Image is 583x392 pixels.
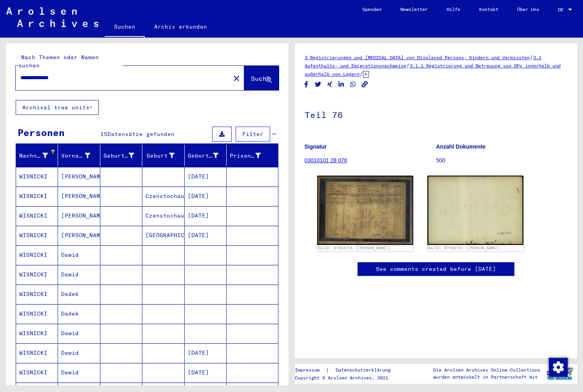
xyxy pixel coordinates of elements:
[185,363,227,382] mat-cell: [DATE]
[361,80,369,89] button: Copy link
[185,206,227,225] mat-cell: [DATE]
[251,74,271,82] span: Suche
[433,374,540,381] p: wurden entwickelt in Partnerschaft mit
[305,63,561,77] a: 3.1.1 Registrierung und Betreuung von DPs innerhalb und außerhalb von Lagern
[58,167,100,186] mat-cell: [PERSON_NAME]
[58,343,100,363] mat-cell: Dawid
[19,149,58,162] div: Nachname
[61,149,100,162] div: Vorname
[105,17,145,38] a: Suchen
[436,143,485,150] b: Anzahl Dokumente
[376,265,496,273] a: See comments created before [DATE]
[349,80,357,89] button: Share on WhatsApp
[100,131,107,138] span: 15
[18,54,99,69] mat-label: Nach Themen oder Namen suchen
[230,152,260,160] div: Prisoner #
[16,265,58,284] mat-cell: WISNICKI
[314,80,322,89] button: Share on Twitter
[16,285,58,304] mat-cell: WISNICKI
[19,152,48,160] div: Nachname
[188,149,228,162] div: Geburtsdatum
[58,187,100,206] mat-cell: [PERSON_NAME]
[142,187,184,206] mat-cell: Czenstochau
[18,125,65,140] div: Personen
[16,363,58,382] mat-cell: WISNICKI
[100,145,142,167] mat-header-cell: Geburtsname
[185,226,227,245] mat-cell: [DATE]
[302,80,311,89] button: Share on Facebook
[236,127,270,142] button: Filter
[329,366,400,374] a: Datenschutzerklärung
[530,54,533,61] span: /
[16,304,58,323] mat-cell: WISNICKI
[16,245,58,265] mat-cell: WISNICKI
[427,176,523,245] img: 002.jpg
[58,245,100,265] mat-cell: Dawid
[104,149,144,162] div: Geburtsname
[185,187,227,206] mat-cell: [DATE]
[244,66,279,90] button: Suche
[142,145,184,167] mat-header-cell: Geburt‏
[549,358,568,377] img: Zustimmung ändern
[6,7,98,27] img: Arolsen_neg.svg
[305,97,568,131] h1: Teil 76
[16,206,58,225] mat-cell: WISNICKI
[548,358,567,376] div: Zustimmung ändern
[58,145,100,167] mat-header-cell: Vorname
[436,156,567,165] p: 500
[326,80,334,89] button: Share on Xing
[58,226,100,245] mat-cell: [PERSON_NAME]
[406,62,410,69] span: /
[242,131,263,138] span: Filter
[317,176,413,245] img: 001.jpg
[295,366,400,374] div: |
[295,366,326,374] a: Impressum
[545,364,574,383] img: yv_logo.png
[185,167,227,186] mat-cell: [DATE]
[305,143,327,150] b: Signatur
[16,343,58,363] mat-cell: WISNICKI
[58,304,100,323] mat-cell: Dadek
[16,100,99,115] button: Archival tree units
[188,152,218,160] div: Geburtsdatum
[305,157,347,163] a: 03010101 28 076
[16,187,58,206] mat-cell: WISNICKI
[16,226,58,245] mat-cell: WISNICKI
[305,54,530,60] a: 3 Registrierungen und [MEDICAL_DATA] von Displaced Persons, Kindern und Vermissten
[185,343,227,363] mat-cell: [DATE]
[58,265,100,284] mat-cell: Dawid
[227,145,278,167] mat-header-cell: Prisoner #
[142,206,184,225] mat-cell: Czenstochau
[433,367,540,374] p: Die Arolsen Archives Online-Collections
[142,226,184,245] mat-cell: [GEOGRAPHIC_DATA]
[558,7,567,13] span: DE
[16,145,58,167] mat-header-cell: Nachname
[232,74,241,83] mat-icon: close
[229,70,244,86] button: Clear
[61,152,90,160] div: Vorname
[145,152,174,160] div: Geburt‏
[185,145,227,167] mat-header-cell: Geburtsdatum
[58,324,100,343] mat-cell: Dawid
[58,285,100,304] mat-cell: Dadek
[428,246,501,250] a: DocID: 87916744 ([PERSON_NAME])
[58,363,100,382] mat-cell: Dawid
[104,152,134,160] div: Geburtsname
[295,374,400,381] p: Copyright © Arolsen Archives, 2021
[107,131,174,138] span: Datensätze gefunden
[360,70,363,77] span: /
[318,246,390,250] a: DocID: 87916744 ([PERSON_NAME])
[16,324,58,343] mat-cell: WISNICKI
[337,80,345,89] button: Share on LinkedIn
[16,167,58,186] mat-cell: WISNICKI
[230,149,270,162] div: Prisoner #
[58,206,100,225] mat-cell: [PERSON_NAME]
[145,17,216,36] a: Archiv erkunden
[145,149,184,162] div: Geburt‏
